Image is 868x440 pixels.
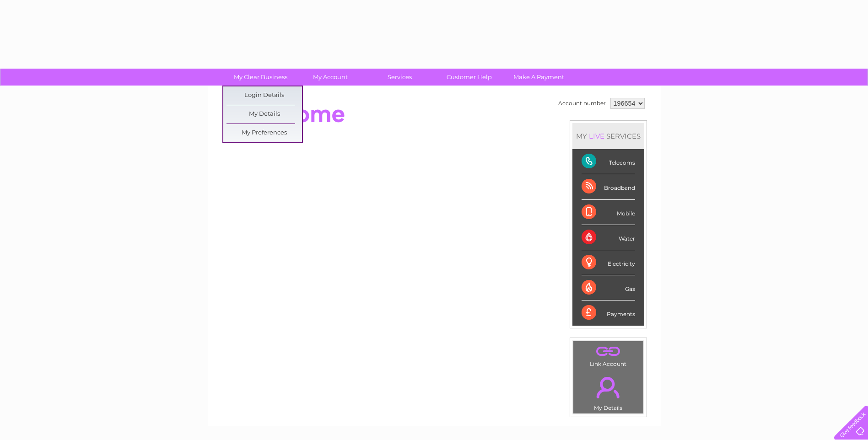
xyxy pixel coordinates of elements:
td: Account number [556,96,608,111]
a: My Details [226,105,302,123]
div: Gas [582,275,635,300]
a: My Clear Business [223,69,298,86]
div: Telecoms [582,149,635,174]
div: Broadband [582,174,635,199]
a: Make A Payment [501,69,577,86]
a: Services [362,69,437,86]
td: My Details [573,369,644,414]
a: Customer Help [431,69,507,86]
div: Mobile [582,200,635,225]
td: Link Account [573,341,644,370]
div: MY SERVICES [572,123,644,149]
div: LIVE [587,132,606,140]
div: Water [582,225,635,250]
a: . [576,371,641,403]
div: Payments [582,300,635,325]
a: Login Details [226,86,302,105]
div: Electricity [582,250,635,275]
a: My Account [292,69,368,86]
a: My Preferences [226,124,302,142]
a: . [576,343,641,360]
